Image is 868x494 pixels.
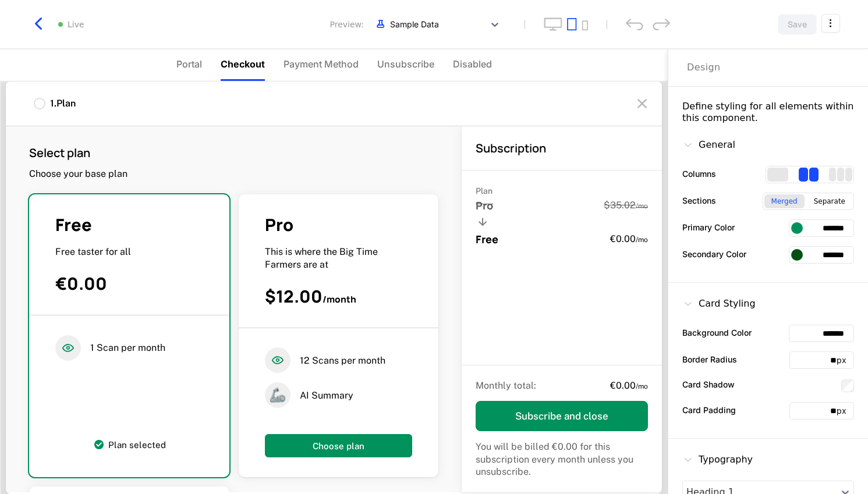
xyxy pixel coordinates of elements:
h3: Subscription [476,140,546,156]
label: Card Padding [682,404,736,416]
span: Preview: [330,19,364,30]
span: Pro [476,198,493,212]
div: Typography [682,453,753,467]
span: / month [323,293,356,305]
div: redo [653,18,670,30]
div: px [837,354,853,366]
label: Secondary Color [682,248,746,260]
i: arrow-down [476,215,490,229]
span: Monthly total : [476,380,536,391]
label: Columns [682,168,716,180]
label: Background Color [682,326,752,339]
div: px [837,405,853,417]
label: Primary Color [682,221,735,233]
div: 2 columns [799,168,819,182]
label: Card Shadow [682,378,735,390]
span: Pro [265,213,293,236]
span: This is where the Big Time Farmers are at [265,246,378,270]
div: General [682,138,735,152]
span: Unsubscribe [377,57,434,71]
label: Border Radius [682,353,737,365]
span: 1 Scan per month [90,342,165,354]
div: undo [626,18,643,30]
div: 1 columns [767,168,788,182]
h3: Select plan [29,145,127,161]
i: eye [265,347,290,373]
button: mobile [582,20,588,31]
span: You will be billed €0.00 for this subscription every month unless you unsubscribe. [476,441,633,477]
div: Choose Sub Page [687,49,849,86]
button: tablet [567,17,577,31]
span: Disabled [453,57,492,71]
span: Free taster for all [55,246,131,257]
span: Portal [176,57,202,71]
div: Separate [807,194,852,208]
span: €0.00 [55,272,107,295]
span: Checkout [221,57,265,71]
button: Select action [821,14,840,33]
div: 3 columns [829,168,852,182]
div: Design [687,61,721,74]
span: Payment Method [284,57,359,71]
label: Sections [682,194,716,207]
span: Plan selected [108,440,166,449]
span: Free [476,232,498,246]
span: 🦾 [265,382,290,408]
div: Card Styling [682,297,756,311]
button: Choose plan [265,434,413,457]
p: Choose your base plan [29,168,127,180]
span: 12 Scans per month [300,354,385,367]
span: Plan [476,186,493,196]
span: AI Summary [300,389,353,402]
div: Live [68,19,84,30]
i: check-rounded [92,438,106,452]
span: Free [55,213,92,236]
span: $12.00 [265,285,323,308]
button: desktop [544,17,562,31]
div: Define styling for all elements within this component. [682,101,854,124]
button: Subscribe and close [476,401,648,431]
button: Save [778,14,817,35]
div: Merged [764,194,805,208]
